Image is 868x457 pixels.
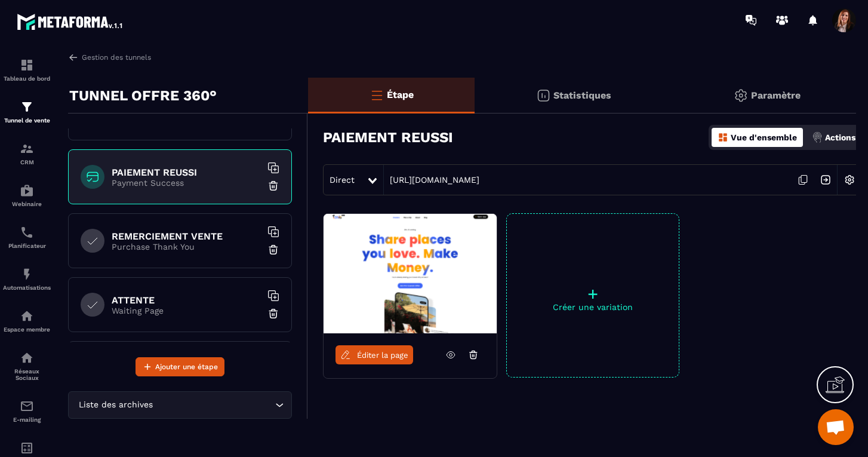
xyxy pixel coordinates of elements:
img: actions.d6e523a2.png [812,132,823,143]
img: stats.20deebd0.svg [536,88,550,103]
p: Webinaire [3,201,51,207]
p: Créer une variation [507,302,679,312]
p: TUNNEL OFFRE 360° [69,84,217,108]
a: automationsautomationsAutomatisations [3,258,51,300]
p: Payment Success [112,178,261,188]
img: trash [267,244,279,256]
img: scheduler [20,225,34,240]
p: Waiting Page [112,306,261,315]
a: formationformationCRM [3,133,51,174]
p: Étape [387,89,414,100]
img: bars-o.4a397970.svg [370,88,384,102]
p: Réseaux Sociaux [3,368,51,381]
span: Direct [330,175,355,185]
img: formation [20,100,34,114]
img: logo [17,11,124,32]
span: Ajouter une étape [155,361,218,373]
div: Search for option [68,391,292,419]
img: setting-w.858f3a88.svg [838,168,861,191]
p: Paramètre [751,90,801,101]
p: Vue d'ensemble [731,133,797,142]
a: Éditer la page [335,345,413,364]
p: Tableau de bord [3,75,51,82]
h3: PAIEMENT REUSSI [323,129,453,146]
a: formationformationTunnel de vente [3,91,51,133]
a: social-networksocial-networkRéseaux Sociaux [3,342,51,390]
button: Ajouter une étape [136,357,224,376]
p: Espace membre [3,326,51,333]
h6: REMERCIEMENT VENTE [112,231,261,242]
a: formationformationTableau de bord [3,49,51,91]
p: Statistiques [553,90,611,101]
img: accountant [20,441,34,455]
p: E-mailing [3,416,51,423]
a: emailemailE-mailing [3,390,51,432]
a: automationsautomationsEspace membre [3,300,51,342]
a: schedulerschedulerPlanificateur [3,216,51,258]
p: Planificateur [3,243,51,249]
img: trash [267,308,279,320]
p: Actions [825,133,855,142]
a: Gestion des tunnels [68,52,151,63]
a: [URL][DOMAIN_NAME] [384,175,479,185]
img: setting-gr.5f69749f.svg [734,88,748,103]
h6: ATTENTE [112,295,261,306]
input: Search for option [155,398,272,412]
img: automations [20,183,34,198]
img: dashboard-orange.40269519.svg [718,132,728,143]
img: email [20,399,34,413]
a: automationsautomationsWebinaire [3,174,51,216]
img: automations [20,309,34,323]
img: arrow [68,52,79,63]
img: automations [20,267,34,281]
img: formation [20,142,34,156]
img: arrow-next.bcc2205e.svg [814,168,837,191]
span: Liste des archives [76,398,155,412]
p: Tunnel de vente [3,117,51,124]
img: image [324,214,497,333]
p: Purchase Thank You [112,242,261,251]
img: social-network [20,351,34,365]
img: formation [20,58,34,72]
p: + [507,286,679,302]
p: CRM [3,159,51,165]
a: Ouvrir le chat [818,409,854,445]
p: Automatisations [3,284,51,291]
h6: PAIEMENT REUSSI [112,167,261,178]
img: trash [267,180,279,192]
span: Éditer la page [357,351,408,360]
